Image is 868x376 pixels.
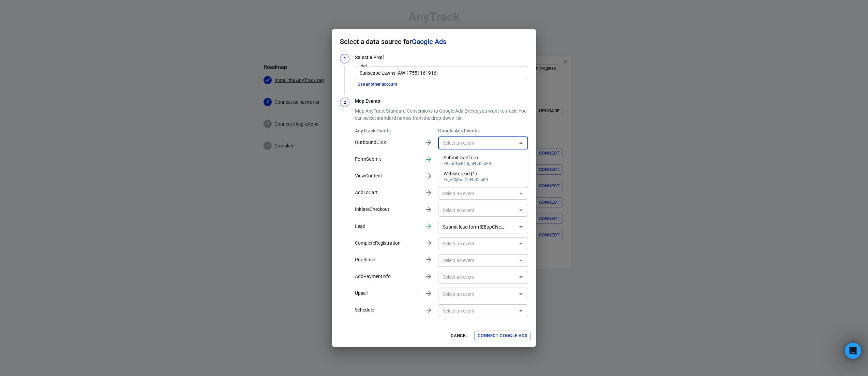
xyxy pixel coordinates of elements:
[516,205,526,215] button: Open
[845,343,861,359] iframe: Intercom live chat
[444,161,491,166] div: E8ppCNeF4JgbELz0hbFB
[516,289,526,299] button: Open
[355,223,419,230] p: Lead
[355,107,528,122] p: Map AnyTrack Standard Conversions to Google Ads Events you want to track. You can select standard...
[355,273,419,280] p: AddPaymentInfo
[440,306,515,315] input: Select an event
[355,127,419,134] h6: AnyTrack Events
[355,306,419,314] p: Schedule
[448,331,470,341] button: Cancel
[355,54,528,61] h3: Select a Pixel
[516,256,526,265] button: Open
[360,63,367,69] label: Pixel
[355,156,419,163] p: FormSubmit
[444,177,488,182] div: Fe_VCIjKnaQbELz0hbFB
[516,189,526,198] button: Open
[355,290,419,297] p: Upsell
[355,172,419,179] p: ViewContent
[340,98,349,107] div: 2
[440,223,506,231] input: Select an event
[412,38,446,46] span: Google Ads
[516,222,526,232] button: Open
[440,290,515,298] input: Select an event
[516,239,526,248] button: Open
[332,29,536,54] h2: Select a data source for
[516,138,526,148] button: Close
[440,189,515,198] input: Select an event
[355,98,528,105] h3: Map Events
[357,69,525,77] input: Type to search
[444,170,488,177] div: Website lead (1)
[440,256,515,265] input: Select an event
[440,273,515,281] input: Select an event
[340,54,349,63] div: 1
[355,139,419,146] p: OutboundClick
[444,154,491,161] div: Submit lead form
[355,81,400,88] button: Use another account
[474,331,531,341] button: Connect Google Ads
[440,206,515,214] input: Select an event
[440,240,515,248] input: Select an event
[440,139,515,147] input: Select an event
[438,127,528,134] h6: Google Ads Events
[355,206,419,213] p: InitiateCheckout
[355,240,419,247] p: CompleteRegistration
[355,189,419,196] p: AddToCart
[355,256,419,263] p: Purchase
[516,272,526,282] button: Open
[516,306,526,316] button: Open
